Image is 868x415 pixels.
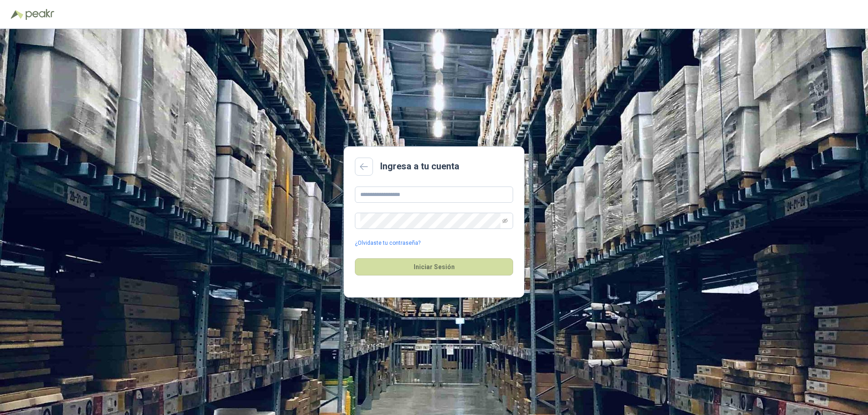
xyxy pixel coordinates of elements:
button: Iniciar Sesión [355,258,513,275]
img: Peakr [25,9,54,20]
h2: Ingresa a tu cuenta [380,159,459,173]
img: Logo [11,10,24,19]
a: ¿Olvidaste tu contraseña? [355,239,420,247]
span: eye-invisible [502,218,508,224]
